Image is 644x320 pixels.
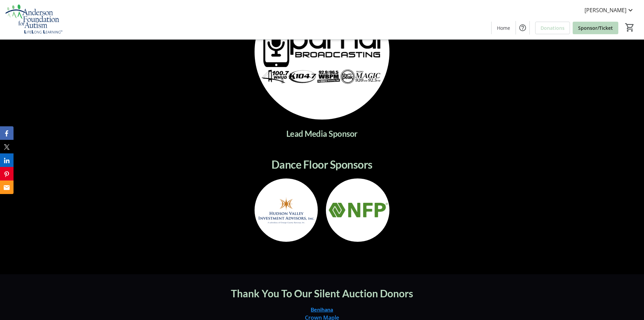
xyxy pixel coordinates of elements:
[624,21,636,34] button: Cart
[535,22,570,34] a: Donations
[326,178,389,242] img: logo
[573,22,618,34] a: Sponsor/Ticket
[311,306,333,313] a: Benihana
[255,178,318,242] img: logo
[492,22,516,34] a: Home
[516,21,529,35] button: Help
[579,5,640,16] button: [PERSON_NAME]
[497,24,510,31] span: Home
[541,24,565,31] span: Donations
[286,129,358,138] span: Lead Media Sponsor
[585,6,626,14] span: [PERSON_NAME]
[578,24,613,31] span: Sponsor/Ticket
[4,3,64,37] img: Anderson Foundation for Autism 's Logo
[231,287,413,299] span: Thank You To Our Silent Auction Donors
[271,158,373,171] span: Dance Floor Sponsors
